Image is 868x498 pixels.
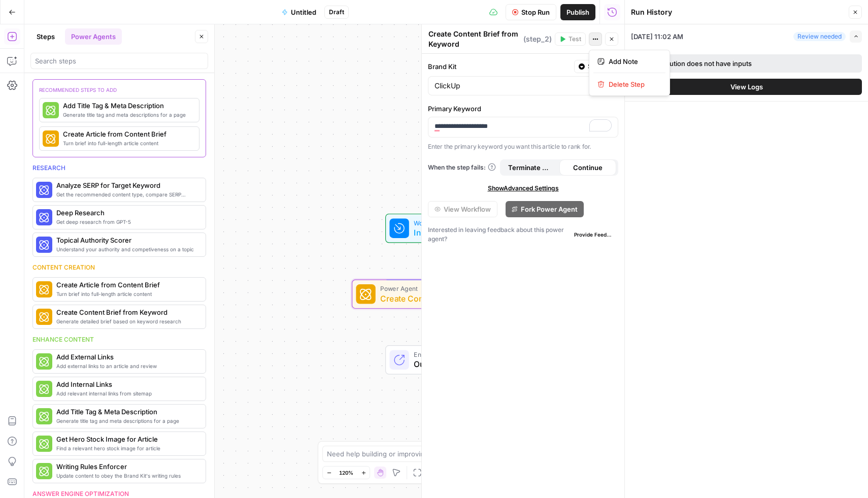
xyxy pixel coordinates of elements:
[631,79,862,95] button: View Logs
[276,4,322,20] button: Untitled
[35,56,204,66] input: Search steps
[428,117,618,137] div: To enrich screen reader interactions, please activate Accessibility in Grammarly extension settings
[574,60,618,73] button: Static
[56,444,197,452] span: Find a relevant hero stock image for article
[508,162,553,173] span: Terminate Workflow
[414,350,496,359] span: End
[380,292,507,305] span: Create Content Brief from Keyword
[428,104,618,114] label: Primary Keyword
[574,230,614,239] span: Provide Feedback
[609,56,657,67] span: Add Note
[56,379,197,389] span: Add Internal Links
[521,7,550,17] span: Stop Run
[291,7,316,17] span: Untitled
[428,142,618,152] p: Enter the primary keyword you want this article to rank for.
[56,245,197,253] span: Understand your authority and competiveness on a topic
[352,280,541,309] div: Power AgentCreate Content Brief from KeywordStep 2
[588,62,605,71] span: Static
[555,32,586,46] button: Test
[414,226,474,239] span: Input Settings
[428,201,497,217] button: View Workflow
[730,82,763,92] span: View Logs
[56,235,197,245] span: Topical Authority Scorer
[428,225,618,244] div: Interested in leaving feedback about this power agent?
[56,434,197,444] span: Get Hero Stock Image for Article
[444,204,491,214] span: View Workflow
[506,4,556,20] button: Stop Run
[414,358,496,370] span: Output
[32,263,206,272] div: Content creation
[63,101,191,111] span: Add Title Tag & Meta Description
[352,214,541,243] div: WorkflowInput SettingsInputs
[30,28,61,45] button: Steps
[502,159,559,176] button: Terminate Workflow
[521,204,578,214] span: Fork Power Agent
[793,32,846,41] div: Review needed
[56,417,197,425] span: Generate title tag and meta descriptions for a page
[56,218,197,226] span: Get deep research from GPT-5
[56,180,197,190] span: Analyze SERP for Target Keyword
[39,86,199,98] div: recommended steps to add
[506,201,584,217] button: Fork Power Agent
[56,307,197,317] span: Create Content Brief from Keyword
[566,7,589,17] span: Publish
[573,162,603,173] span: Continue
[56,407,197,417] span: Add Title Tag & Meta Description
[631,31,683,42] span: [DATE] 11:02 AM
[570,228,618,241] button: Provide Feedback
[414,218,474,227] span: Workflow
[339,469,353,477] span: 120%
[428,163,496,172] a: When the step fails:
[56,190,197,198] span: Get the recommended content type, compare SERP headers, and analyze SERP patterns
[65,28,122,45] button: Power Agents
[56,461,197,472] span: Writing Rules Enforcer
[56,208,197,218] span: Deep Research
[352,345,541,375] div: EndOutput
[569,35,581,44] span: Test
[63,139,191,147] span: Turn brief into full-length article content
[56,389,197,397] span: Add relevant internal links from sitemap
[32,163,206,173] div: Research
[63,111,191,119] span: Generate title tag and meta descriptions for a page
[329,8,344,17] span: Draft
[56,362,197,370] span: Add external links to an article and review
[609,79,657,89] span: Delete Step
[32,335,206,344] div: Enhance content
[56,472,197,480] span: Update content to obey the Brand Kit's writing rules
[63,129,191,139] span: Create Article from Content Brief
[56,280,197,290] span: Create Article from Content Brief
[435,81,599,91] input: ClickUp
[560,4,595,20] button: Publish
[523,34,552,44] span: ( step_2 )
[428,61,570,72] label: Brand Kit
[56,317,197,325] span: Generate detailed brief based on keyword research
[639,58,803,69] div: This execution does not have inputs
[56,352,197,362] span: Add External Links
[56,290,197,298] span: Turn brief into full-length article content
[428,29,521,49] textarea: Create Content Brief from Keyword
[488,184,559,193] span: Show Advanced Settings
[380,284,507,293] span: Power Agent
